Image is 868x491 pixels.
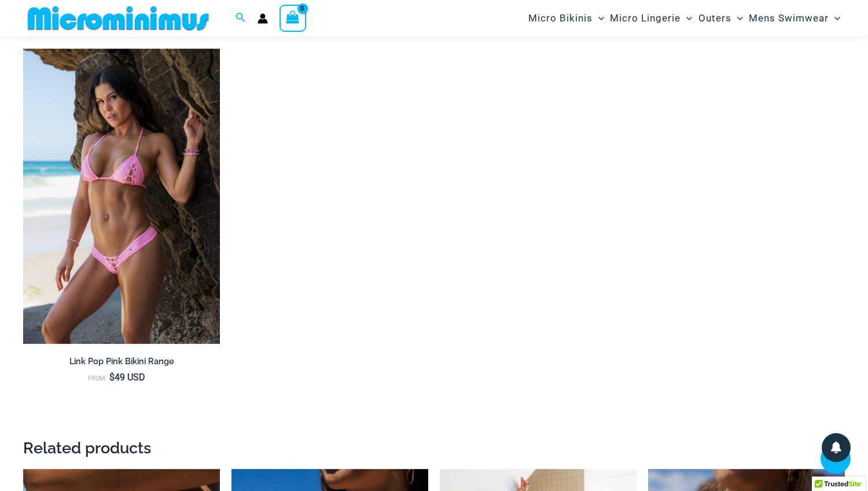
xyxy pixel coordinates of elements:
[23,356,220,371] a: Link Pop Pink Bikini Range
[109,372,145,383] bdi: 49 USD
[731,3,743,33] span: Menu Toggle
[610,3,681,33] span: Micro Lingerie
[109,372,115,383] span: $
[258,13,268,24] a: Account icon link
[607,3,695,33] a: Micro LingerieMenu ToggleMenu Toggle
[23,49,220,344] img: Link Pop Pink 3070 Top 4955 Bottom 02
[23,49,220,344] a: Link Pop Pink 3070 Top 4955 Bottom 01Link Pop Pink 3070 Top 4955 Bottom 02Link Pop Pink 3070 Top ...
[524,2,845,35] nav: Site Navigation
[236,11,246,25] a: Search icon link
[749,3,829,33] span: Mens Swimwear
[88,375,106,382] span: From:
[593,3,604,33] span: Menu Toggle
[829,3,840,33] span: Menu Toggle
[698,3,731,33] span: Outers
[528,3,593,33] span: Micro Bikinis
[23,356,220,367] h2: Link Pop Pink Bikini Range
[681,3,692,33] span: Menu Toggle
[23,438,845,458] h2: Related products
[696,3,746,33] a: OutersMenu ToggleMenu Toggle
[525,3,607,33] a: Micro BikinisMenu ToggleMenu Toggle
[746,3,843,33] a: Mens SwimwearMenu ToggleMenu Toggle
[23,5,214,31] img: MM SHOP LOGO FLAT
[279,5,306,31] a: View Shopping Cart, empty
